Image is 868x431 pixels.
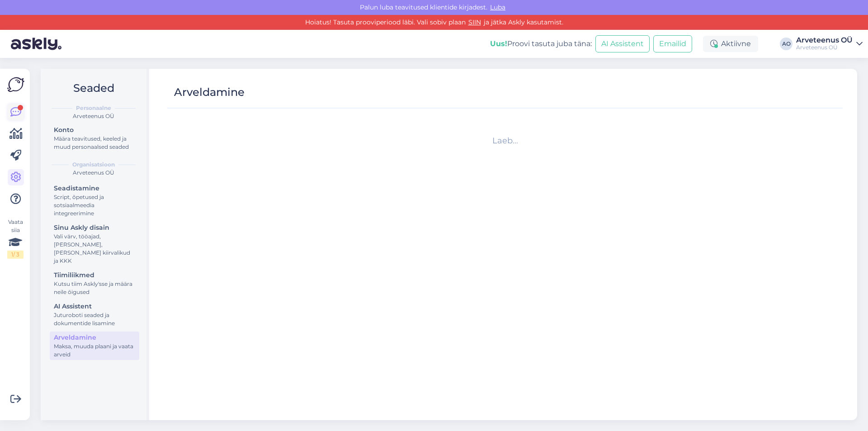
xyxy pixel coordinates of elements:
[490,38,592,49] div: Proovi tasuta juba täna:
[171,135,839,147] div: Laeb...
[48,112,139,120] div: Arveteenus OÜ
[595,35,650,52] button: AI Assistent
[54,333,135,342] div: Arveldamine
[54,135,135,151] div: Määra teavitused, keeled ja muud personaalsed seaded
[703,36,758,52] div: Aktiivne
[54,302,135,311] div: AI Assistent
[72,161,115,169] b: Organisatsioon
[54,125,135,135] div: Konto
[54,280,135,296] div: Kutsu tiim Askly'sse ja määra neile õigused
[7,76,24,93] img: Askly Logo
[48,169,139,177] div: Arveteenus OÜ
[50,222,139,266] a: Sinu Askly disainVali värv, tööajad, [PERSON_NAME], [PERSON_NAME] kiirvalikud ja KKK
[54,311,135,327] div: Juturoboti seaded ja dokumentide lisamine
[174,84,245,101] div: Arveldamine
[50,124,139,152] a: KontoMäära teavitused, keeled ja muud personaalsed seaded
[796,37,863,51] a: Arveteenus OÜArveteenus OÜ
[48,80,139,97] h2: Seaded
[796,37,853,44] div: Arveteenus OÜ
[50,269,139,298] a: TiimiliikmedKutsu tiim Askly'sse ja määra neile õigused
[466,18,484,26] a: SIIN
[50,300,139,329] a: AI AssistentJuturoboti seaded ja dokumentide lisamine
[50,182,139,219] a: SeadistamineScript, õpetused ja sotsiaalmeedia integreerimine
[54,342,135,359] div: Maksa, muuda plaani ja vaata arveid
[490,39,507,48] b: Uus!
[7,218,24,259] div: Vaata siia
[76,104,111,112] b: Personaalne
[50,332,139,360] a: ArveldamineMaksa, muuda plaani ja vaata arveid
[54,232,135,265] div: Vali värv, tööajad, [PERSON_NAME], [PERSON_NAME] kiirvalikud ja KKK
[54,193,135,218] div: Script, õpetused ja sotsiaalmeedia integreerimine
[54,184,135,193] div: Seadistamine
[653,35,692,52] button: Emailid
[7,251,24,259] div: 1 / 3
[487,3,508,11] span: Luba
[54,270,135,280] div: Tiimiliikmed
[54,223,135,232] div: Sinu Askly disain
[780,38,793,50] div: AO
[796,44,853,51] div: Arveteenus OÜ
